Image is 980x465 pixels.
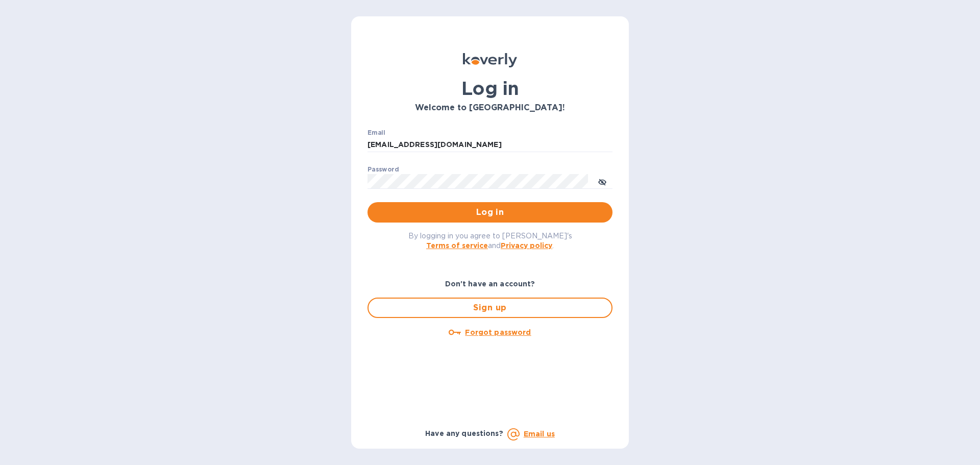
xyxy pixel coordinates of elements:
[377,302,603,314] span: Sign up
[426,241,488,250] a: Terms of service
[367,298,612,318] button: Sign up
[367,202,612,223] button: Log in
[465,328,531,336] u: Forgot password
[367,137,612,153] input: Enter email address
[445,280,535,288] b: Don't have an account?
[367,103,612,113] h3: Welcome to [GEOGRAPHIC_DATA]!
[425,429,503,437] b: Have any questions?
[367,166,399,173] label: Password
[524,430,555,438] a: Email us
[367,78,612,99] h1: Log in
[367,130,385,136] label: Email
[408,232,572,250] span: By logging in you agree to [PERSON_NAME]'s and .
[501,241,552,250] a: Privacy policy
[463,53,517,67] img: Koverly
[376,206,604,218] span: Log in
[592,171,612,191] button: toggle password visibility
